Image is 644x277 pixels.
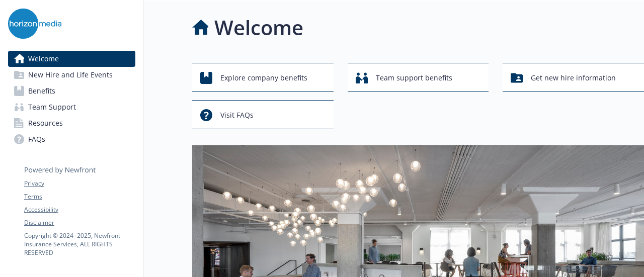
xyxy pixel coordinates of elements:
[8,67,135,83] a: New Hire and Life Events
[348,63,489,92] button: Team support benefits
[28,131,45,147] span: FAQs
[8,99,135,115] a: Team Support
[24,192,135,201] a: Terms
[28,83,55,99] span: Benefits
[24,231,135,257] p: Copyright © 2024 - 2025 , Newfront Insurance Services, ALL RIGHTS RESERVED
[24,179,135,188] a: Privacy
[8,115,135,131] a: Resources
[220,68,307,87] span: Explore company benefits
[24,205,135,214] a: Accessibility
[214,13,303,43] h1: Welcome
[28,115,63,131] span: Resources
[28,67,113,83] span: New Hire and Life Events
[192,63,334,92] button: Explore company benefits
[28,51,59,67] span: Welcome
[8,131,135,147] a: FAQs
[192,100,334,129] button: Visit FAQs
[24,218,135,227] a: Disclaimer
[220,106,254,125] span: Visit FAQs
[28,99,76,115] span: Team Support
[8,83,135,99] a: Benefits
[376,68,452,87] span: Team support benefits
[531,68,616,87] span: Get new hire information
[503,63,644,92] button: Get new hire information
[8,51,135,67] a: Welcome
